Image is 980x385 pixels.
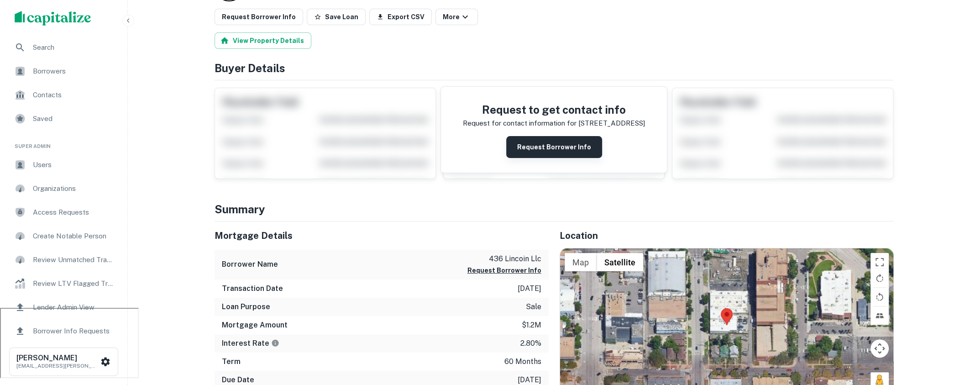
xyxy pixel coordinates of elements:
h4: Request to get contact info [463,101,645,118]
button: Map camera controls [870,339,889,358]
span: Create Notable Person [33,231,115,242]
button: Request Borrower Info [467,265,541,276]
button: Save Loan [307,9,366,25]
h6: Mortgage Amount [222,320,288,331]
button: Show street map [565,253,597,271]
p: Request for contact information for [463,118,576,129]
li: Super Admin [7,132,120,154]
button: [PERSON_NAME][EMAIL_ADDRESS][PERSON_NAME][DOMAIN_NAME] [9,348,118,376]
h6: [PERSON_NAME] [16,354,99,362]
span: Contacts [33,90,115,100]
h5: Mortgage Details [215,229,549,243]
p: [EMAIL_ADDRESS][PERSON_NAME][DOMAIN_NAME] [16,362,99,370]
a: Review LTV Flagged Transactions [7,273,120,295]
a: Create Notable Person [7,225,120,247]
a: Users [7,154,120,176]
span: Users [33,159,115,170]
a: Contacts [7,84,120,106]
button: More [435,9,478,25]
p: [DATE] [518,283,541,294]
a: Review Unmatched Transactions [7,249,120,271]
span: Review Unmatched Transactions [33,254,115,265]
h5: Location [560,229,894,243]
p: 2.80% [520,338,541,349]
span: Borrowers [33,66,115,77]
h6: Transaction Date [222,283,283,294]
p: 60 months [504,356,541,367]
img: capitalize-logo.png [15,11,91,26]
button: Request Borrower Info [506,136,602,158]
a: Search [7,37,120,58]
button: Toggle fullscreen view [870,253,889,271]
h6: Interest Rate [222,338,279,349]
h4: Buyer Details [215,60,894,76]
button: Show satellite imagery [597,253,643,271]
a: Lender Admin View [7,296,120,318]
h6: Borrower Name [222,259,278,270]
span: Access Requests [33,207,115,218]
iframe: Chat Widget [934,312,980,356]
button: Export CSV [369,9,432,25]
a: Borrower Info Requests [7,320,120,342]
span: Organizations [33,183,115,194]
span: Saved [33,113,115,124]
p: [STREET_ADDRESS] [578,118,645,129]
button: Tilt map [870,306,889,325]
p: 436 lincoin llc [467,253,541,264]
a: Access Requests [7,201,120,223]
button: Request Borrower Info [215,9,303,25]
a: Organizations [7,178,120,200]
svg: The interest rates displayed on the website are for informational purposes only and may be report... [271,339,279,347]
span: Lender Admin View [33,302,115,313]
p: $1.2m [522,320,541,331]
button: Rotate map clockwise [870,269,889,287]
button: View Property Details [215,32,311,49]
p: sale [526,301,541,312]
h6: Term [222,356,241,367]
h4: Summary [215,201,894,217]
a: Borrowers [7,60,120,82]
span: Search [33,42,115,53]
h6: Loan Purpose [222,301,270,312]
a: Saved [7,108,120,130]
button: Rotate map counterclockwise [870,288,889,306]
span: Borrower Info Requests [33,326,115,337]
span: Review LTV Flagged Transactions [33,278,115,289]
